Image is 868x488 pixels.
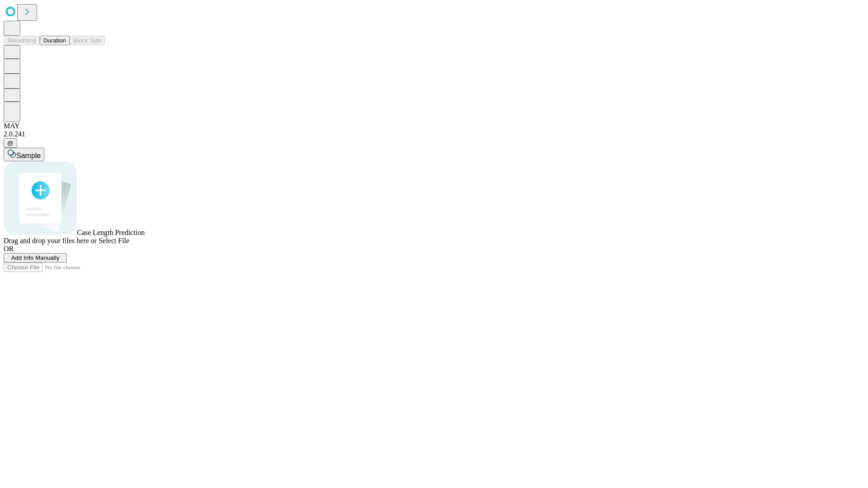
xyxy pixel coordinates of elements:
[4,253,67,263] button: Add Info Manually
[7,140,14,146] span: @
[4,138,17,148] button: @
[70,36,105,45] button: Block Size
[11,254,60,261] span: Add Info Manually
[4,148,44,161] button: Sample
[40,36,70,45] button: Duration
[99,237,129,244] span: Select File
[4,130,864,138] div: 2.0.241
[4,237,97,244] span: Drag and drop your files here or
[4,122,864,130] div: MAY
[77,229,145,236] span: Case Length Prediction
[4,36,40,45] button: Smoothing
[16,152,41,160] span: Sample
[4,245,14,253] span: OR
